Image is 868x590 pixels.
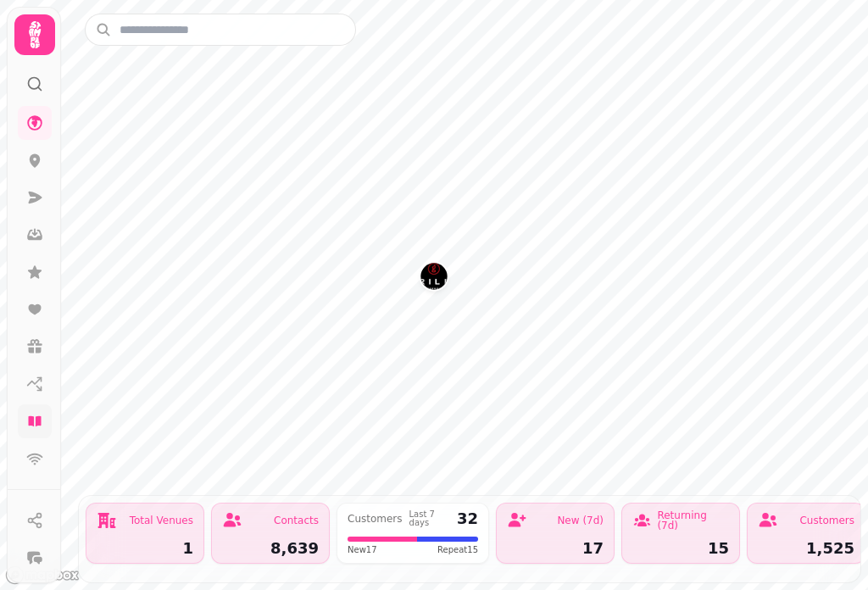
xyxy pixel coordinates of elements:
[348,543,377,556] span: New 17
[420,263,448,290] button: Grille Steakhouse
[437,543,478,556] span: Repeat 15
[274,515,319,526] div: Contacts
[799,515,854,526] div: Customers
[97,541,193,556] div: 1
[457,511,478,526] div: 32
[758,541,854,556] div: 1,525
[130,515,193,526] div: Total Venues
[5,565,80,585] a: Mapbox logo
[632,541,729,556] div: 15
[507,541,604,556] div: 17
[420,263,448,295] div: Map marker
[557,515,604,526] div: New (7d)
[222,541,319,556] div: 8,639
[657,510,729,531] div: Returning (7d)
[409,510,450,527] div: Last 7 days
[348,514,403,524] div: Customers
